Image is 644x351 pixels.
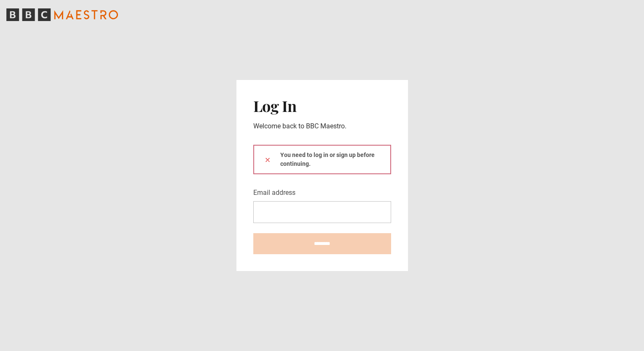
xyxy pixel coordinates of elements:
[253,145,391,174] div: You need to log in or sign up before continuing.
[253,97,391,114] h2: Log In
[253,121,391,131] p: Welcome back to BBC Maestro.
[253,188,295,198] label: Email address
[6,8,118,21] svg: BBC Maestro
